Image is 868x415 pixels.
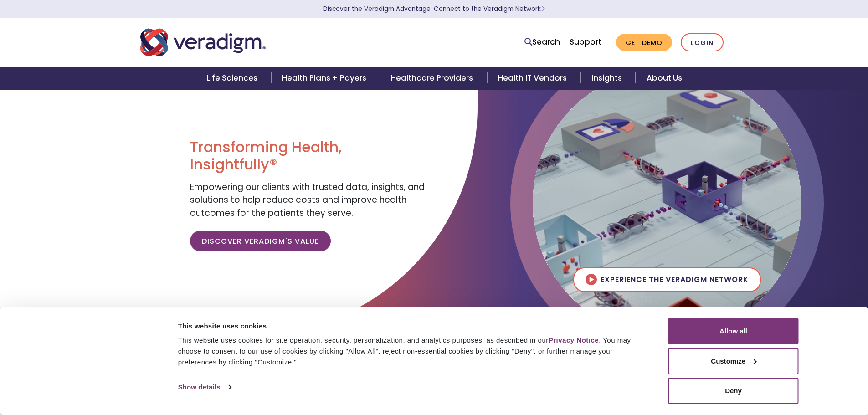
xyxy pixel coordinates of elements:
a: Get Demo [616,34,672,51]
img: Veradigm logo [140,27,266,57]
span: Learn More [541,5,545,13]
button: Deny [668,378,799,404]
a: Discover the Veradigm Advantage: Connect to the Veradigm NetworkLearn More [323,5,545,13]
button: Customize [668,348,799,374]
a: Health Plans + Payers [271,67,380,90]
div: This website uses cookies [178,321,648,332]
a: Healthcare Providers [380,67,487,90]
a: Support [570,36,601,47]
a: Insights [580,67,636,90]
a: Discover Veradigm's Value [190,231,331,251]
a: Life Sciences [195,67,271,90]
div: This website uses cookies for site operation, security, personalization, and analytics purposes, ... [178,335,648,368]
a: Search [524,36,560,48]
a: Health IT Vendors [487,67,580,90]
a: About Us [636,67,693,90]
span: Empowering our clients with trusted data, insights, and solutions to help reduce costs and improv... [190,181,425,219]
a: Show details [178,380,231,394]
button: Allow all [668,318,799,344]
a: Privacy Notice [549,336,599,344]
h1: Transforming Health, Insightfully® [190,138,427,174]
a: Login [681,33,724,52]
